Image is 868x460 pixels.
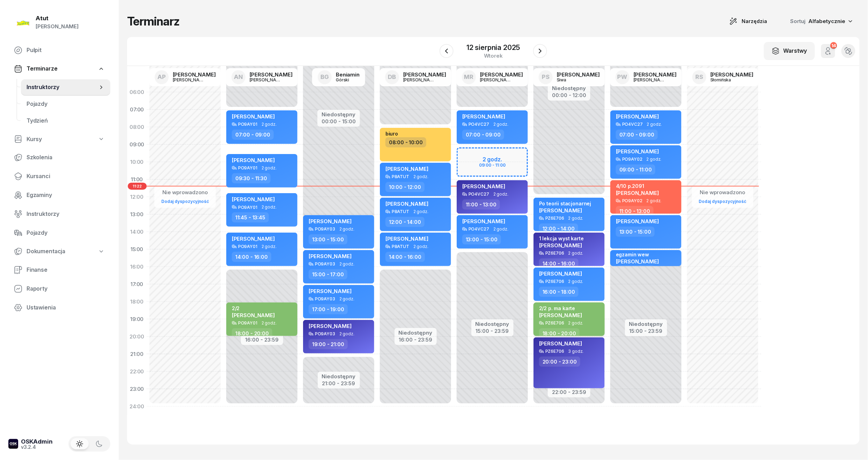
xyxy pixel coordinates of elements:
span: [PERSON_NAME] [309,288,352,294]
div: PO9AY02 [622,157,642,161]
div: [PERSON_NAME] [36,22,79,31]
div: 13:00 - 15:00 [616,227,655,237]
span: 2 godz. [262,321,277,326]
div: 20:00 - 23:00 [539,357,580,367]
div: PO4VC27 [469,122,489,126]
a: Instruktorzy [8,206,110,222]
div: 13:00 - 15:00 [309,234,347,244]
div: PO9AY03 [315,297,335,301]
div: PZ6E706 [545,349,564,353]
span: 2 godz. [339,331,354,336]
div: 11:45 - 13:45 [232,212,269,222]
span: 2 godz. [647,157,662,162]
div: 1 lekcja wyst karte [539,235,584,241]
button: Niedostępny15:00 - 23:59 [629,320,663,335]
a: Kursanci [8,168,110,185]
a: Dodaj dyspozycyjność [696,197,749,205]
span: 2 godz. [339,262,354,266]
button: Niedostępny21:00 - 23:59 [322,372,356,388]
div: P8ATUT [392,209,409,214]
div: Atut [36,15,79,21]
a: DB[PERSON_NAME][PERSON_NAME] [380,68,452,86]
div: PZ6E706 [545,279,564,284]
span: Sortuj [790,17,807,26]
span: [PERSON_NAME] [385,200,428,207]
div: PO9AY01 [238,122,257,126]
span: 2 godz. [262,205,277,210]
span: Pulpit [27,46,105,55]
div: 15:00 - 23:59 [476,327,509,334]
div: 14:00 - 16:00 [232,252,271,262]
a: AP[PERSON_NAME][PERSON_NAME] [149,68,221,86]
span: MR [464,74,473,80]
a: BGBeniaminGórski [312,68,365,86]
span: [PERSON_NAME] [616,258,659,265]
button: Niedostępny00:00 - 12:00 [552,84,586,100]
span: Dokumentacja [27,247,65,256]
div: [PERSON_NAME] [711,72,753,77]
div: 11:00 - 13:00 [462,199,500,210]
div: 18:00 - 20:00 [232,328,272,338]
div: 23:00 [127,380,147,398]
div: 18:00 [127,293,147,311]
span: [PERSON_NAME] [616,190,659,196]
div: 09:30 - 11:30 [232,173,271,183]
img: logo-xs-dark@2x.png [8,439,18,449]
button: Nie wprowadzonoDodaj dyspozycyjność [696,187,749,207]
div: 20:00 [127,328,147,345]
div: [PERSON_NAME] [480,78,514,82]
button: Niedostępny00:00 - 15:00 [322,110,356,126]
div: 4/10 p.2091 [616,183,659,189]
div: PO4VC27 [622,122,643,126]
span: Ustawienia [27,303,105,312]
div: 17:00 - 19:00 [309,304,348,314]
span: [PERSON_NAME] [309,218,352,225]
div: P8ATUT [392,244,409,249]
span: 3 godz. [568,349,584,354]
span: 2 godz. [262,244,277,249]
span: 2 godz. [647,122,662,127]
div: 15:00 [127,241,147,258]
a: Terminarze [8,61,110,77]
div: 07:00 - 09:00 [616,130,658,140]
a: Pojazdy [8,225,110,241]
span: [PERSON_NAME] [232,312,275,319]
span: 2 godz. [339,297,354,301]
div: 2/2 p. ma karte [539,305,582,311]
span: Pojazdy [27,228,105,238]
span: 2 godz. [262,122,277,127]
div: 08:00 - 10:00 [385,137,426,147]
div: Siwa [557,78,590,82]
div: Słomińska [711,78,744,82]
div: [PERSON_NAME] [403,72,446,77]
div: PO4VC27 [469,227,489,231]
div: 16:00 - 18:00 [539,287,579,297]
span: 2 godz. [413,209,428,214]
div: 18:00 - 20:00 [539,328,580,338]
span: [PERSON_NAME] [462,113,505,120]
div: biuro [385,131,398,137]
div: Niedostępny [476,321,509,327]
span: BG [321,74,329,80]
div: [PERSON_NAME] [173,78,206,82]
span: Szkolenia [27,153,105,162]
div: 14:00 - 16:00 [539,258,579,269]
div: PO9AY01 [238,244,257,249]
div: 17:00 [127,276,147,293]
div: 21:00 [127,345,147,363]
span: PW [617,74,627,80]
div: 06:00 [127,83,147,101]
div: 14 [830,42,837,49]
span: [PERSON_NAME] [462,218,505,225]
span: Instruktorzy [27,83,98,92]
span: [PERSON_NAME] [539,312,582,319]
button: Niedostępny15:00 - 23:59 [476,320,509,335]
div: [PERSON_NAME] [480,72,523,77]
a: Finanse [8,262,110,278]
span: AN [234,74,243,80]
div: PZ6E706 [545,321,564,325]
a: Dodaj dyspozycyjność [159,197,212,205]
div: [PERSON_NAME] [634,72,677,77]
div: 07:00 [127,101,147,118]
div: 16:00 - 23:59 [245,335,279,343]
